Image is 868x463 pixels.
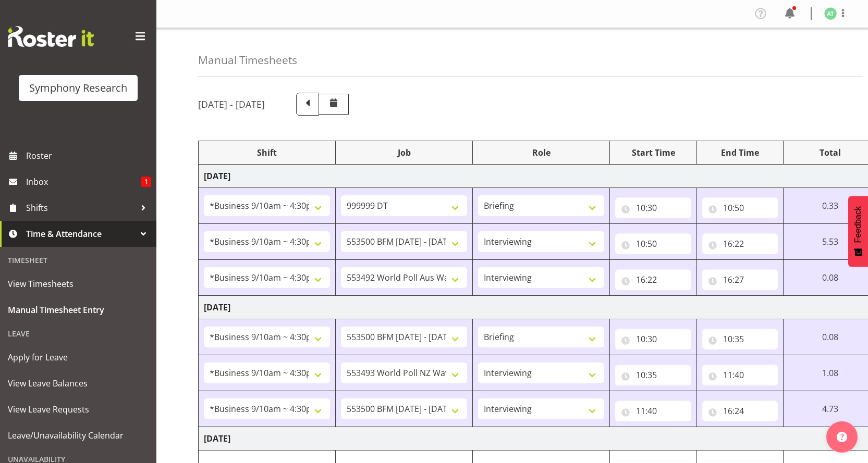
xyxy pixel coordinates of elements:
[8,402,149,417] span: View Leave Requests
[26,200,136,216] span: Shifts
[29,80,127,96] div: Symphony Research
[3,323,154,344] div: Leave
[198,98,265,110] h5: [DATE] - [DATE]
[3,271,154,297] a: View Timesheets
[3,396,154,422] a: View Leave Requests
[824,7,837,20] img: angela-tunnicliffe1838.jpg
[837,432,847,442] img: help-xxl-2.png
[26,226,136,242] span: Time & Attendance
[204,146,330,159] div: Shift
[702,401,778,421] input: Click to select...
[8,349,149,365] span: Apply for Leave
[26,174,141,190] span: Inbox
[702,146,778,159] div: End Time
[702,365,778,385] input: Click to select...
[615,329,691,349] input: Click to select...
[3,297,154,323] a: Manual Timesheet Entry
[702,269,778,290] input: Click to select...
[141,177,151,187] span: 1
[702,197,778,218] input: Click to select...
[615,269,691,290] input: Click to select...
[615,197,691,218] input: Click to select...
[26,148,151,164] span: Roster
[3,370,154,396] a: View Leave Balances
[3,422,154,448] a: Leave/Unavailability Calendar
[848,196,868,267] button: Feedback - Show survey
[8,276,149,292] span: View Timesheets
[615,401,691,421] input: Click to select...
[8,26,94,47] img: Rosterit website logo
[8,302,149,318] span: Manual Timesheet Entry
[615,365,691,385] input: Click to select...
[8,376,149,391] span: View Leave Balances
[198,54,297,66] h4: Manual Timesheets
[702,233,778,254] input: Click to select...
[8,428,149,443] span: Leave/Unavailability Calendar
[853,206,863,243] span: Feedback
[478,146,604,159] div: Role
[615,146,691,159] div: Start Time
[341,146,467,159] div: Job
[3,249,154,271] div: Timesheet
[702,329,778,349] input: Click to select...
[3,344,154,370] a: Apply for Leave
[615,233,691,254] input: Click to select...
